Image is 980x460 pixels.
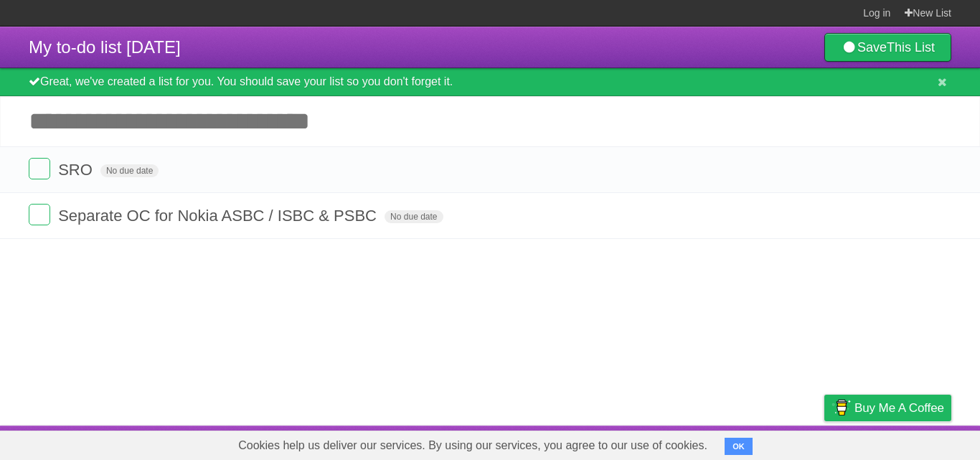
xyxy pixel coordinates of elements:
img: Buy me a coffee [831,395,851,420]
label: Done [29,158,50,179]
button: OK [725,438,753,455]
a: Suggest a feature [861,429,951,456]
span: Cookies help us deliver our services. By using our services, you agree to our use of cookies. [224,431,722,460]
a: Developers [681,429,739,456]
span: Separate OC for Nokia ASBC / ISBC & PSBC [58,207,380,225]
a: Buy me a coffee [824,395,951,421]
b: This List [887,40,935,55]
span: My to-do list [DATE] [29,37,181,57]
span: No due date [100,164,159,177]
span: SRO [58,161,96,179]
span: Buy me a coffee [854,395,944,421]
a: Privacy [806,429,843,456]
a: About [633,429,664,456]
a: SaveThis List [824,33,951,62]
label: Done [29,204,50,225]
span: No due date [385,210,443,223]
a: Terms [757,429,788,456]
